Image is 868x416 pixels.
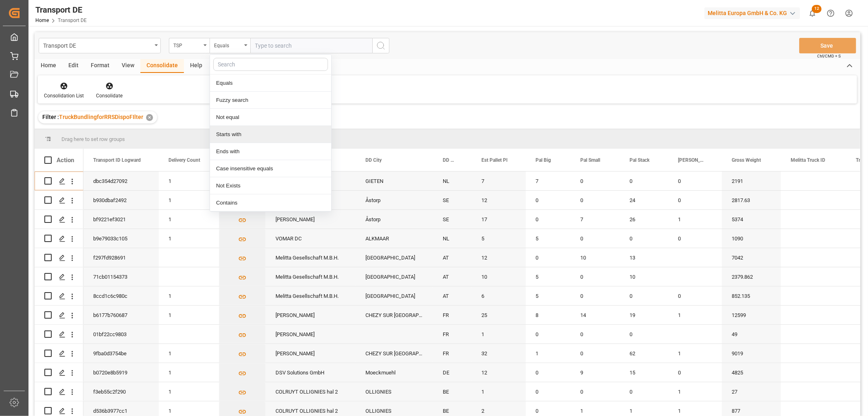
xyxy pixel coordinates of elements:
div: Press SPACE to select this row. [35,229,83,248]
div: Press SPACE to select this row. [35,382,83,401]
div: Press SPACE to select this row. [35,248,83,267]
div: 5 [526,229,571,248]
div: 1 [159,344,219,363]
div: Moeckmuehl [356,363,433,382]
div: Press SPACE to select this row. [35,286,83,306]
div: 1 [159,172,219,190]
div: [GEOGRAPHIC_DATA] [356,286,433,305]
div: b0720e8b5919 [83,363,159,382]
div: 49 [722,325,781,343]
div: [GEOGRAPHIC_DATA] [356,267,433,286]
div: Equals [210,75,331,92]
div: dbc354d27092 [83,172,159,190]
div: 1 [668,344,722,363]
span: DD Country [443,157,455,163]
div: 1 [526,344,571,363]
div: Press SPACE to select this row. [35,210,83,229]
span: Pal Stack [630,157,649,163]
div: Not Exists [210,177,331,194]
div: 0 [526,248,571,267]
div: 62 [620,344,668,363]
div: Contains [210,194,331,211]
div: 10 [620,267,668,286]
div: 1 [159,382,219,401]
div: 7 [571,210,620,229]
div: 10 [472,267,526,286]
div: [PERSON_NAME] [266,325,356,343]
div: 5 [526,267,571,286]
div: Press SPACE to select this row. [35,172,83,191]
button: Melitta Europa GmbH & Co. KG [704,5,803,21]
div: 0 [526,325,571,343]
div: 1 [472,382,526,401]
div: b9e79033c105 [83,229,159,248]
div: Press SPACE to select this row. [35,267,83,286]
div: f3eb55c2f290 [83,382,159,401]
div: 1 [159,229,219,248]
div: Format [85,59,116,73]
div: Action [57,156,74,164]
div: 32 [472,344,526,363]
div: 9fba0d3754be [83,344,159,363]
div: 26 [620,210,668,229]
div: 0 [526,363,571,382]
div: 0 [668,229,722,248]
span: Drag here to set row groups [61,136,125,142]
span: Est Pallet Pl [481,157,507,163]
span: Melitta Truck ID [791,157,825,163]
div: Press SPACE to select this row. [35,344,83,363]
div: Fuzzy search [210,92,331,109]
div: 0 [571,286,620,305]
div: View [116,59,140,73]
div: b930dbaf2492 [83,191,159,209]
div: Melitta Gesellschaft M.B.H. [266,248,356,267]
div: 1 [668,382,722,401]
div: ALKMAAR [356,229,433,248]
div: 0 [668,286,722,305]
div: f297fd928691 [83,248,159,267]
div: 27 [722,382,781,401]
div: AT [433,248,472,267]
div: 12 [472,363,526,382]
div: AT [433,267,472,286]
div: 5 [526,286,571,305]
div: [PERSON_NAME] [266,306,356,324]
div: [PERSON_NAME] [266,210,356,229]
span: Delivery Count [168,157,200,163]
span: Transport ID Logward [93,157,141,163]
div: 01bf22cc9803 [83,325,159,343]
div: 0 [526,210,571,229]
div: 0 [571,267,620,286]
div: Edit [62,59,85,73]
div: 71cb01154373 [83,267,159,286]
div: Press SPACE to select this row. [35,306,83,325]
div: 0 [620,172,668,190]
div: 1 [472,325,526,343]
div: 15 [620,363,668,382]
div: 9 [571,363,620,382]
div: Melitta Europa GmbH & Co. KG [704,7,800,19]
div: 12599 [722,306,781,324]
div: Consolidation List [44,92,84,99]
div: 0 [571,172,620,190]
div: 1 [159,363,219,382]
div: 7 [526,172,571,190]
button: close menu [210,38,250,53]
div: 12 [472,248,526,267]
div: VOMAR DC [266,229,356,248]
div: 0 [620,286,668,305]
div: OLLIGNIES [356,382,433,401]
button: show 12 new notifications [803,4,822,22]
div: 6 [472,286,526,305]
div: 8ccd1c6c980c [83,286,159,305]
span: [PERSON_NAME] [678,157,705,163]
div: [GEOGRAPHIC_DATA] [356,248,433,267]
div: Press SPACE to select this row. [35,325,83,344]
span: Gross Weight [732,157,761,163]
div: 7 [472,172,526,190]
div: Åstorp [356,210,433,229]
div: ✕ [146,114,153,121]
div: Press SPACE to select this row. [35,191,83,210]
div: SE [433,191,472,209]
div: Press SPACE to select this row. [35,363,83,382]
